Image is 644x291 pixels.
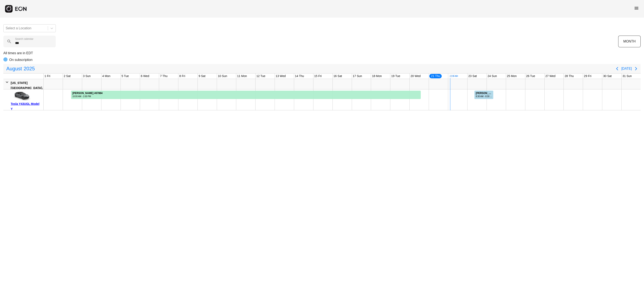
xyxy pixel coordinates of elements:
[632,64,640,73] button: Next page
[217,73,228,79] div: 10 Sun
[15,37,33,41] label: Search calendar
[121,73,130,79] div: 5 Tue
[4,64,37,73] button: August2025
[634,6,639,11] span: menu
[101,73,111,79] div: 4 Mon
[294,73,305,79] div: 14 Thu
[410,73,421,79] div: 20 Wed
[390,73,401,79] div: 19 Tue
[11,80,43,95] div: [US_STATE][GEOGRAPHIC_DATA], [GEOGRAPHIC_DATA]
[159,73,168,79] div: 7 Thu
[583,73,592,79] div: 29 Fri
[622,73,632,79] div: 31 Sun
[11,91,32,101] img: car
[613,64,621,73] button: Previous page
[63,73,71,79] div: 2 Sat
[5,64,23,73] span: August
[71,89,421,99] div: Rented for 19 days by Harry Zimmerman Current status is rental
[476,95,493,98] div: 8:30 AM - 8:30 AM
[448,73,457,79] div: 22 Fri
[506,73,518,79] div: 25 Mon
[467,73,478,79] div: 23 Sat
[313,73,323,79] div: 15 Fri
[621,65,632,72] button: [DATE]
[618,36,641,47] button: MONTH
[333,73,343,79] div: 16 Sat
[72,95,103,98] div: 10:00 AM - 2:00 PM
[429,73,442,79] div: 21 Thu
[82,73,92,79] div: 3 Sun
[3,51,641,56] p: All times are in EDT
[9,57,32,62] p: On subscription
[11,101,42,111] div: Tesla Y43UGL Model Y
[44,73,51,79] div: 1 Fri
[256,73,266,79] div: 12 Tue
[23,64,36,73] span: 2025
[72,92,103,95] div: [PERSON_NAME] #67884
[371,73,383,79] div: 18 Mon
[545,73,556,79] div: 27 Wed
[178,73,186,79] div: 8 Fri
[198,73,206,79] div: 9 Sat
[275,73,287,79] div: 13 Wed
[236,73,248,79] div: 11 Mon
[140,73,150,79] div: 6 Wed
[564,73,574,79] div: 28 Thu
[525,73,536,79] div: 26 Tue
[487,73,498,79] div: 24 Sun
[602,73,612,79] div: 30 Sat
[476,92,493,95] div: [PERSON_NAME] #70779
[352,73,363,79] div: 17 Sun
[474,89,493,99] div: Rented for 1 days by Brian Fernandez Current status is open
